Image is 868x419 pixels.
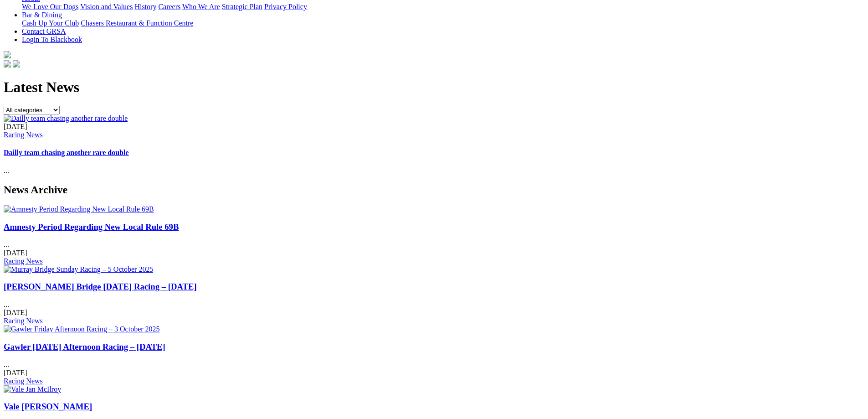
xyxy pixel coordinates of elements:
[4,377,43,385] a: Racing News
[134,3,156,10] a: History
[22,3,864,11] div: About
[4,149,129,156] a: Dailly team chasing another rare double
[22,19,864,27] div: Bar & Dining
[4,342,864,385] div: ...
[4,222,179,232] a: Amnesty Period Regarding New Local Rule 69B
[13,60,20,67] img: twitter.svg
[4,131,43,139] a: Racing News
[4,369,27,377] span: [DATE]
[4,114,128,123] img: Dailly team chasing another rare double
[4,60,11,67] img: facebook.svg
[4,342,165,352] a: Gawler [DATE] Afternoon Racing – [DATE]
[4,317,43,325] a: Racing News
[22,36,82,43] a: Login To Blackbook
[81,19,193,27] a: Chasers Restaurant & Function Centre
[22,11,62,19] a: Bar & Dining
[158,3,180,10] a: Careers
[4,184,864,196] h2: News Archive
[4,205,154,213] img: Amnesty Period Regarding New Local Rule 69B
[4,282,864,325] div: ...
[4,249,27,257] span: [DATE]
[4,265,153,274] img: Murray Bridge Sunday Racing – 5 October 2025
[22,3,78,10] a: We Love Our Dogs
[222,3,262,10] a: Strategic Plan
[4,385,61,393] img: Vale Jan McIlroy
[4,51,11,58] img: logo-grsa-white.png
[4,123,27,130] span: [DATE]
[22,19,79,27] a: Cash Up Your Club
[4,79,864,96] h1: Latest News
[4,325,160,333] img: Gawler Friday Afternoon Racing – 3 October 2025
[4,257,43,265] a: Racing News
[4,222,864,265] div: ...
[182,3,220,10] a: Who We Are
[4,309,27,316] span: [DATE]
[4,402,92,411] a: Vale [PERSON_NAME]
[264,3,307,10] a: Privacy Policy
[22,27,66,35] a: Contact GRSA
[4,123,864,175] div: ...
[80,3,133,10] a: Vision and Values
[4,282,197,291] a: [PERSON_NAME] Bridge [DATE] Racing – [DATE]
